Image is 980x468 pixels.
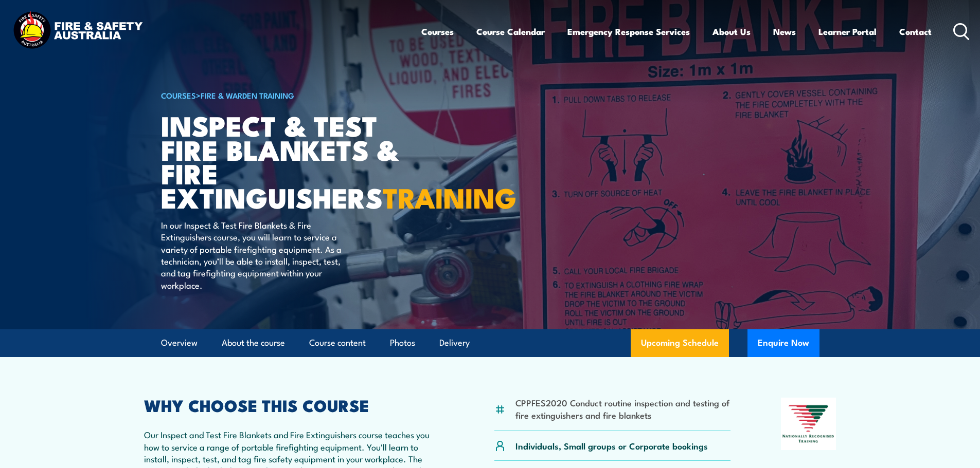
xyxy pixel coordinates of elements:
[747,329,819,357] button: Enquire Now
[161,219,349,291] p: In our Inspect & Test Fire Blankets & Fire Extinguishers course, you will learn to service a vari...
[515,397,731,421] li: CPPFES2020 Conduct routine inspection and testing of fire extinguishers and fire blankets
[383,175,516,218] strong: TRAINING
[161,113,415,209] h1: Inspect & Test Fire Blankets & Fire Extinguishers
[515,440,708,452] p: Individuals, Small groups or Corporate bookings
[421,18,454,45] a: Courses
[899,18,932,45] a: Contact
[476,18,545,45] a: Course Calendar
[309,329,366,357] a: Course content
[439,329,470,357] a: Delivery
[390,329,415,357] a: Photos
[712,18,751,45] a: About Us
[631,329,729,357] a: Upcoming Schedule
[773,18,796,45] a: News
[222,329,285,357] a: About the course
[201,89,294,101] a: Fire & Warden Training
[161,329,198,357] a: Overview
[161,89,415,101] h6: >
[144,398,444,412] h2: WHY CHOOSE THIS COURSE
[161,89,196,101] a: COURSES
[818,18,877,45] a: Learner Portal
[781,398,836,450] img: Nationally Recognised Training logo.
[567,18,690,45] a: Emergency Response Services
